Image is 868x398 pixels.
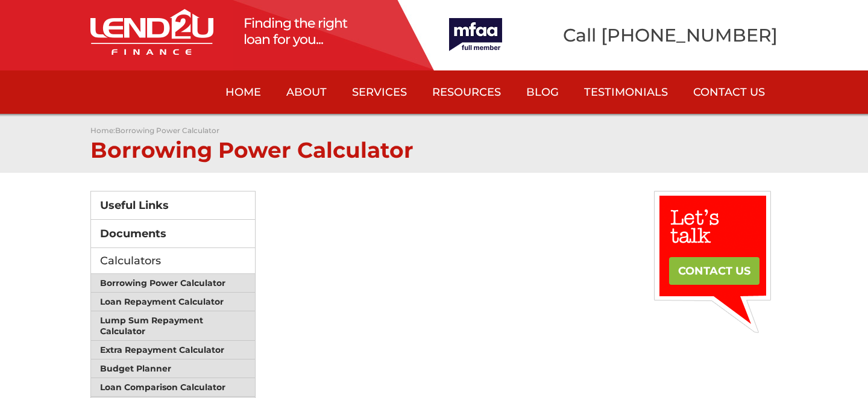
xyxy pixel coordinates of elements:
[90,135,778,161] h1: Borrowing Power Calculator
[514,70,571,114] a: Blog
[91,191,255,220] a: Useful Links
[91,341,255,359] a: Extra Repayment Calculator
[274,70,339,114] a: About
[654,191,771,333] img: text3.gif
[213,70,274,114] a: Home
[91,359,255,378] a: Budget Planner
[420,70,514,114] a: Resources
[571,70,681,114] a: Testimonials
[90,126,113,135] a: Home
[681,70,778,114] a: Contact Us
[669,257,759,285] a: CONTACT US
[91,311,255,341] a: Lump Sum Repayment Calculator
[115,126,219,135] a: Borrowing Power Calculator
[91,293,255,311] a: Loan Repayment Calculator
[91,274,255,293] a: Borrowing Power Calculator
[90,248,256,274] div: Calculators
[91,220,255,247] a: Documents
[90,126,778,135] p: :
[91,378,255,397] a: Loan Comparison Calculator
[339,70,420,114] a: Services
